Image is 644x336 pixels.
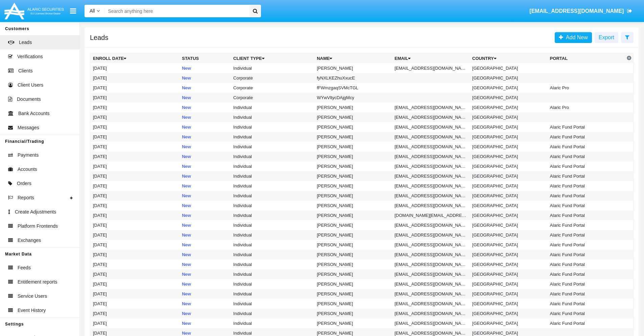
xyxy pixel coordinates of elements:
td: [DATE] [90,73,180,83]
td: Individual [231,161,314,171]
td: [DATE] [90,269,180,279]
td: [EMAIL_ADDRESS][DOMAIN_NAME] [392,132,470,142]
td: [EMAIL_ADDRESS][DOMAIN_NAME] [392,122,470,132]
span: Reports [18,194,34,201]
td: [GEOGRAPHIC_DATA] [470,269,547,279]
td: [PERSON_NAME] [314,103,392,112]
td: New [179,191,231,201]
input: Search [105,5,247,17]
td: Individual [231,250,314,260]
td: Individual [231,279,314,289]
td: [EMAIL_ADDRESS][DOMAIN_NAME] [392,103,470,112]
td: [DATE] [90,191,180,201]
td: Corporate [231,83,314,93]
td: [EMAIL_ADDRESS][DOMAIN_NAME] [392,63,470,73]
td: [GEOGRAPHIC_DATA] [470,73,547,83]
span: Messages [18,124,39,131]
td: Alaric Fund Portal [547,250,625,260]
span: Exchanges [18,237,41,244]
td: [EMAIL_ADDRESS][DOMAIN_NAME] [392,299,470,309]
td: [EMAIL_ADDRESS][DOMAIN_NAME] [392,201,470,210]
td: [PERSON_NAME] [314,171,392,181]
td: [GEOGRAPHIC_DATA] [470,83,547,93]
td: [PERSON_NAME] [314,318,392,328]
td: [DATE] [90,289,180,299]
td: [EMAIL_ADDRESS][DOMAIN_NAME] [392,171,470,181]
td: [PERSON_NAME] [314,269,392,279]
td: New [179,181,231,191]
td: fFWmzgaqSVMcTGL [314,83,392,93]
td: Individual [231,299,314,309]
td: [EMAIL_ADDRESS][DOMAIN_NAME] [392,161,470,171]
th: Client Type [231,53,314,64]
td: [EMAIL_ADDRESS][DOMAIN_NAME] [392,260,470,269]
td: [DATE] [90,279,180,289]
td: [DATE] [90,122,180,132]
td: [PERSON_NAME] [314,309,392,318]
td: [GEOGRAPHIC_DATA] [470,122,547,132]
td: Alaric Fund Portal [547,132,625,142]
td: New [179,210,231,220]
td: [EMAIL_ADDRESS][DOMAIN_NAME] [392,240,470,250]
td: [GEOGRAPHIC_DATA] [470,260,547,269]
td: [DATE] [90,201,180,210]
td: [EMAIL_ADDRESS][DOMAIN_NAME] [392,279,470,289]
td: [DATE] [90,210,180,220]
td: New [179,73,231,83]
td: [DATE] [90,83,180,93]
td: Alaric Fund Portal [547,240,625,250]
td: [EMAIL_ADDRESS][DOMAIN_NAME] [392,191,470,201]
th: Portal [547,53,625,64]
th: Enroll Date [90,53,180,64]
td: New [179,132,231,142]
td: New [179,142,231,152]
span: Platform Frontends [18,223,58,230]
td: [DATE] [90,103,180,112]
td: Individual [231,220,314,230]
td: [DATE] [90,181,180,191]
td: [PERSON_NAME] [314,191,392,201]
td: Alaric Fund Portal [547,201,625,210]
span: Verifications [17,53,43,60]
td: [DATE] [90,171,180,181]
td: Alaric Fund Portal [547,318,625,328]
td: [DATE] [90,250,180,260]
td: Alaric Fund Portal [547,279,625,289]
td: Alaric Fund Portal [547,210,625,220]
td: [PERSON_NAME] [314,142,392,152]
td: [PERSON_NAME] [314,161,392,171]
td: Individual [231,240,314,250]
td: [GEOGRAPHIC_DATA] [470,210,547,220]
td: Alaric Fund Portal [547,299,625,309]
td: [PERSON_NAME] [314,230,392,240]
td: [DATE] [90,112,180,122]
td: New [179,161,231,171]
td: [PERSON_NAME] [314,152,392,161]
td: [DATE] [90,318,180,328]
td: Individual [231,142,314,152]
td: [PERSON_NAME] [314,220,392,230]
a: All [85,7,105,15]
td: [DATE] [90,220,180,230]
td: Corporate [231,93,314,103]
td: Alaric Pro [547,83,625,93]
td: [GEOGRAPHIC_DATA] [470,112,547,122]
td: [EMAIL_ADDRESS][DOMAIN_NAME] [392,112,470,122]
td: [PERSON_NAME] [314,122,392,132]
td: [GEOGRAPHIC_DATA] [470,230,547,240]
td: [DATE] [90,230,180,240]
td: Alaric Fund Portal [547,152,625,161]
td: [GEOGRAPHIC_DATA] [470,171,547,181]
td: [GEOGRAPHIC_DATA] [470,201,547,210]
td: Individual [231,210,314,220]
td: [PERSON_NAME] [314,112,392,122]
span: Add New [563,35,588,40]
td: Alaric Fund Portal [547,289,625,299]
td: New [179,152,231,161]
span: Feeds [18,264,31,271]
td: [GEOGRAPHIC_DATA] [470,220,547,230]
td: [EMAIL_ADDRESS][DOMAIN_NAME] [392,309,470,318]
button: Export [595,32,618,43]
td: New [179,83,231,93]
th: Email [392,53,470,64]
